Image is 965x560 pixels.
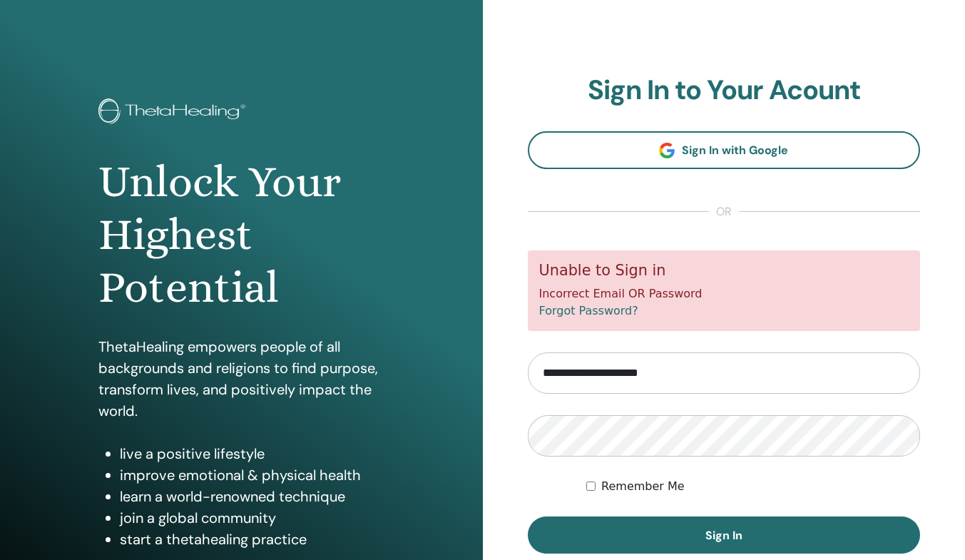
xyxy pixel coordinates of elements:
[98,336,384,422] p: ThetaHealing empowers people of all backgrounds and religions to find purpose, transform lives, a...
[528,74,921,107] h2: Sign In to Your Acount
[709,203,739,220] span: or
[120,486,384,507] li: learn a world-renowned technique
[539,304,638,317] a: Forgot Password?
[120,529,384,550] li: start a thetahealing practice
[120,507,384,529] li: join a global community
[120,464,384,486] li: improve emotional & physical health
[528,131,921,169] a: Sign In with Google
[601,478,685,495] label: Remember Me
[705,528,742,543] span: Sign In
[528,516,921,554] button: Sign In
[586,478,920,495] div: Keep me authenticated indefinitely or until I manually logout
[98,156,384,315] h1: Unlock Your Highest Potential
[539,262,909,280] h5: Unable to Sign in
[120,443,384,464] li: live a positive lifestyle
[682,143,788,158] span: Sign In with Google
[528,250,921,331] div: Incorrect Email OR Password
